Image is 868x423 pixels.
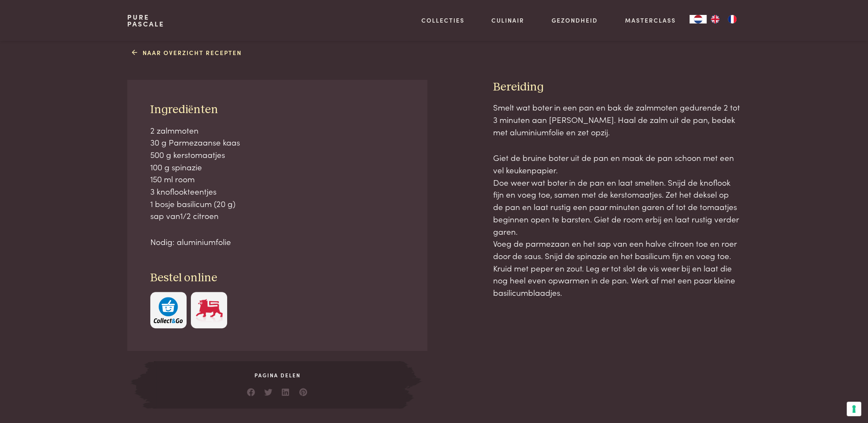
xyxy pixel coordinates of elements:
p: Nodig: aluminiumfolie [150,236,405,248]
a: NL [690,15,707,23]
h3: Bestel online [150,271,405,286]
h3: Bereiding [493,80,741,95]
p: Smelt wat boter in een pan en bak de zalmmoten gedurende 2 tot 3 minuten aan [PERSON_NAME]. Haal ... [493,101,741,138]
a: FR [724,15,741,23]
a: Culinair [491,16,524,25]
p: 2 zalmmoten 30 g Parmezaanse kaas 500 g kerstomaatjes 100 g spinazie 150 ml room 3 knoflookteentj... [150,124,405,222]
span: / [183,210,187,221]
aside: Language selected: Nederlands [690,15,741,23]
span: Pagina delen [154,371,400,379]
p: Giet de bruine boter uit de pan en maak de pan schoon met een vel keukenpapier. Doe weer wat bote... [493,152,741,298]
a: Gezondheid [552,16,598,25]
a: Naar overzicht recepten [132,48,242,57]
span: Ingrediënten [150,104,218,116]
a: Masterclass [625,16,676,25]
a: PurePascale [127,14,164,27]
ul: Language list [707,15,741,23]
button: Uw voorkeuren voor toestemming voor trackingtechnologieën [847,402,861,416]
img: c308188babc36a3a401bcb5cb7e020f4d5ab42f7cacd8327e500463a43eeb86c.svg [154,297,183,323]
img: Delhaize [195,297,224,323]
span: 1 [180,210,183,221]
a: EN [707,15,724,23]
a: Collecties [421,16,465,25]
div: Language [690,15,707,23]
